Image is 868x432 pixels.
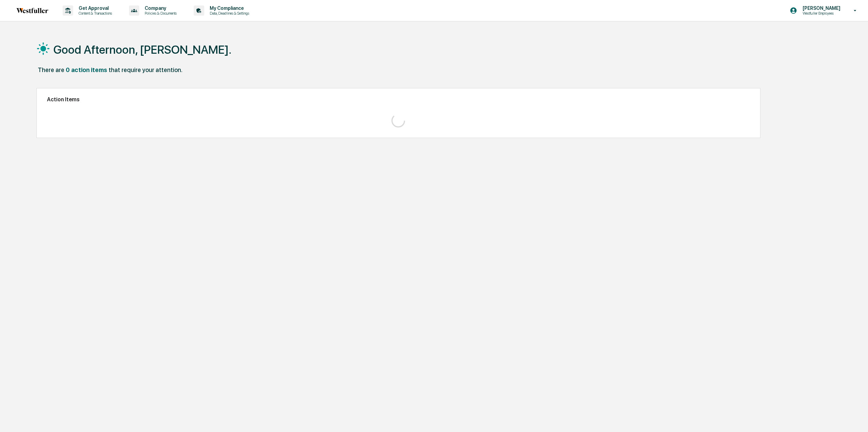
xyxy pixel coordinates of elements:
h1: Good Afternoon, [PERSON_NAME]. [53,43,231,56]
p: Policies & Documents [139,11,180,16]
p: Content & Transactions [73,11,115,16]
p: Get Approval [73,5,115,11]
p: Data, Deadlines & Settings [204,11,253,16]
img: logo [16,8,49,13]
div: that require your attention. [109,66,182,73]
p: Company [139,5,180,11]
h2: Action Items [47,96,750,103]
p: [PERSON_NAME] [797,5,844,11]
div: There are [38,66,64,73]
p: Westfuller Employees [797,11,844,16]
p: My Compliance [204,5,253,11]
div: 0 action items [66,66,107,73]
